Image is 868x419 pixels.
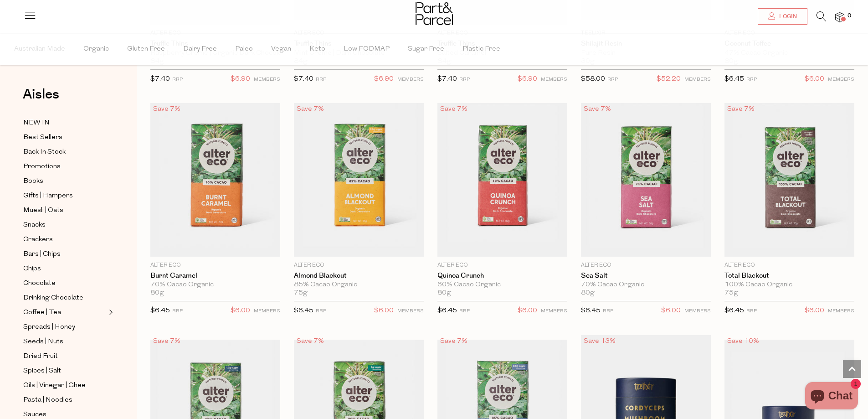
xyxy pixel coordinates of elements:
small: RRP [172,77,183,82]
small: RRP [316,77,326,82]
span: Seeds | Nuts [23,336,63,347]
div: Save 7% [294,103,327,115]
a: Dried Fruit [23,351,106,362]
small: RRP [746,77,757,82]
a: Bars | Chips [23,248,106,260]
a: Login [758,8,807,25]
span: $6.90 [374,73,394,85]
small: MEMBERS [684,77,711,82]
p: Alter Eco [437,261,567,269]
div: Save 10% [724,335,762,347]
div: 70% Cacao Organic [581,281,711,289]
span: $6.90 [231,73,250,85]
a: Spreads | Honey [23,321,106,333]
span: Sugar Free [408,33,444,65]
a: Muesli | Oats [23,205,106,216]
span: Chips [23,264,41,274]
span: $7.40 [437,76,457,83]
span: $6.45 [294,307,313,314]
small: MEMBERS [828,77,854,82]
span: 80g [581,289,595,297]
span: $6.00 [231,305,250,317]
small: MEMBERS [541,77,567,82]
div: Save 7% [437,103,470,115]
div: Save 7% [724,103,757,115]
span: Chocolate [23,278,56,289]
span: 75g [294,289,308,297]
div: Save 7% [150,335,183,347]
span: Spices | Salt [23,366,61,377]
div: 60% Cacao Organic [437,281,567,289]
a: Chips [23,263,106,274]
span: Back In Stock [23,147,66,158]
a: Aisles [23,88,59,110]
span: Aisles [23,84,59,104]
span: Best Sellers [23,132,62,143]
a: Chocolate [23,278,106,289]
div: Save 7% [581,103,614,115]
a: Drinking Chocolate [23,292,106,304]
span: Dairy Free [183,33,217,65]
span: Organic [83,33,109,65]
small: MEMBERS [397,77,424,82]
a: Almond Blackout [294,272,424,280]
inbox-online-store-chat: Shopify online store chat [802,382,861,412]
a: Pasta | Noodles [23,394,106,406]
a: 0 [835,12,844,22]
span: Plastic Free [462,33,500,65]
span: Snacks [23,220,46,231]
span: $7.40 [294,76,313,83]
img: Quinoa Crunch [437,103,567,256]
a: Back In Stock [23,146,106,158]
div: 100% Cacao Organic [724,281,854,289]
a: NEW IN [23,117,106,129]
span: $6.45 [437,307,457,314]
span: $6.00 [805,305,824,317]
span: 80g [437,289,451,297]
p: Alter Eco [581,261,711,269]
span: $6.90 [518,73,537,85]
small: RRP [316,309,326,314]
small: RRP [459,77,470,82]
small: MEMBERS [828,309,854,314]
div: Save 13% [581,335,618,347]
img: Burnt Caramel [150,103,280,256]
span: Spreads | Honey [23,322,75,333]
span: $6.00 [374,305,394,317]
small: MEMBERS [541,309,567,314]
span: Crackers [23,234,53,245]
a: Gifts | Hampers [23,190,106,202]
span: $6.45 [724,307,744,314]
div: Save 7% [150,103,183,115]
span: $6.45 [581,307,601,314]
span: Keto [309,33,325,65]
a: Crackers [23,234,106,245]
small: MEMBERS [254,77,280,82]
span: 0 [845,12,853,20]
a: Seeds | Nuts [23,336,106,347]
div: 70% Cacao Organic [150,281,280,289]
small: MEMBERS [397,309,424,314]
small: RRP [603,309,613,314]
a: Sea Salt [581,272,711,280]
span: 80g [150,289,164,297]
span: Login [777,13,797,21]
span: $6.00 [661,305,681,317]
img: Part&Parcel [416,2,453,25]
span: $6.00 [805,73,824,85]
small: MEMBERS [684,309,711,314]
span: $6.45 [724,76,744,83]
span: Vegan [271,33,291,65]
div: Save 7% [294,335,327,347]
span: $52.20 [657,73,681,85]
a: Best Sellers [23,132,106,143]
span: $6.45 [150,307,170,314]
a: Oils | Vinegar | Ghee [23,380,106,391]
a: Coffee | Tea [23,307,106,318]
span: Coffee | Tea [23,307,61,318]
span: Dried Fruit [23,351,58,362]
a: Total Blackout [724,272,854,280]
span: Drinking Chocolate [23,293,83,304]
span: $7.40 [150,76,170,83]
img: Sea Salt [581,103,711,256]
